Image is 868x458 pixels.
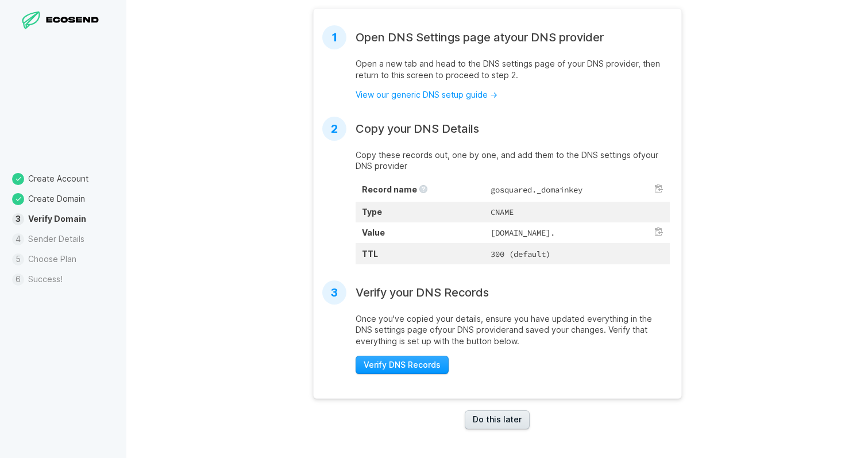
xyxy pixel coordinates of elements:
[356,243,485,264] th: TTL
[364,359,441,371] span: Verify DNS Records
[356,30,604,44] h2: Open DNS Settings page at your DNS provider
[356,313,670,347] p: Once you've copied your details, ensure you have updated everything in the DNS settings page of y...
[356,90,497,99] a: View our generic DNS setup guide →
[484,179,669,202] td: gosquared._domainkey
[356,58,670,80] p: Open a new tab and head to the DNS settings page of your DNS provider , then return to this scree...
[356,122,479,136] h2: Copy your DNS Details
[484,222,669,243] td: [DOMAIN_NAME].
[484,243,669,264] td: 300 (default)
[356,149,670,172] p: Copy these records out, one by one, and add them to the DNS settings of your DNS provider
[356,286,489,299] h2: Verify your DNS Records
[356,179,485,202] th: Record name
[356,356,449,375] button: Verify DNS Records
[465,410,530,429] a: Do this later
[484,202,669,222] td: CNAME
[356,222,485,243] th: Value
[356,202,485,222] th: Type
